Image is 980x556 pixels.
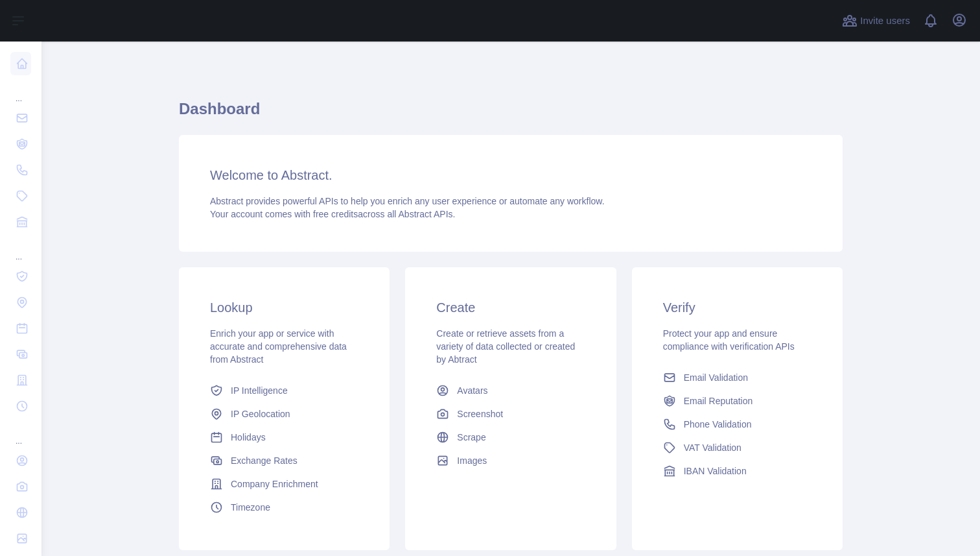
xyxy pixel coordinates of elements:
[684,371,748,384] span: Email Validation
[684,418,752,431] span: Phone Validation
[457,384,487,397] span: Avatars
[431,379,590,402] a: Avatars
[10,236,31,262] div: ...
[658,436,817,459] a: VAT Validation
[205,449,364,472] a: Exchange Rates
[210,298,358,317] h3: Lookup
[231,407,290,420] span: IP Geolocation
[210,328,347,365] span: Enrich your app or service with accurate and comprehensive data from Abstract
[210,209,455,219] span: Your account comes with across all Abstract APIs.
[457,431,485,444] span: Scrape
[658,366,817,389] a: Email Validation
[658,459,817,483] a: IBAN Validation
[231,431,266,444] span: Holidays
[205,472,364,496] a: Company Enrichment
[179,99,843,130] h1: Dashboard
[684,441,741,454] span: VAT Validation
[860,14,910,29] span: Invite users
[658,413,817,436] a: Phone Validation
[231,384,288,397] span: IP Intelligence
[205,379,364,402] a: IP Intelligence
[431,449,590,472] a: Images
[205,402,364,426] a: IP Geolocation
[663,328,795,352] span: Protect your app and ensure compliance with verification APIs
[663,298,811,317] h3: Verify
[431,402,590,426] a: Screenshot
[684,394,753,407] span: Email Reputation
[839,10,913,31] button: Invite users
[205,496,364,519] a: Timezone
[436,328,575,365] span: Create or retrieve assets from a variety of data collected or created by Abtract
[436,298,585,317] h3: Create
[658,389,817,413] a: Email Reputation
[457,407,503,420] span: Screenshot
[231,501,270,514] span: Timezone
[431,426,590,449] a: Scrape
[684,465,747,477] span: IBAN Validation
[457,454,487,467] span: Images
[10,420,31,446] div: ...
[231,454,297,467] span: Exchange Rates
[10,78,31,104] div: ...
[210,166,811,184] h3: Welcome to Abstract.
[231,477,318,490] span: Company Enrichment
[210,196,605,206] span: Abstract provides powerful APIs to help you enrich any user experience or automate any workflow.
[313,209,358,219] span: free credits
[205,426,364,449] a: Holidays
